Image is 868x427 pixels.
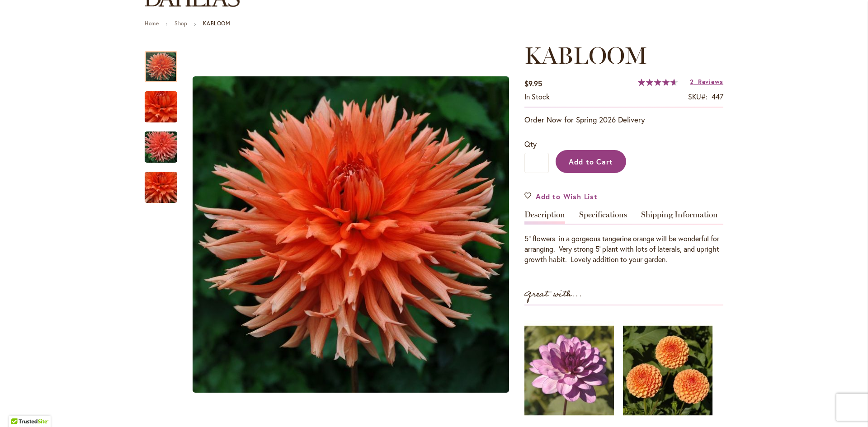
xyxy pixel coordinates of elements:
[524,92,550,101] span: In stock
[524,314,614,427] img: LAUREN MICHELE
[698,77,723,86] span: Reviews
[524,92,550,102] div: Availability
[536,191,598,202] span: Add to Wish List
[712,92,723,102] div: 447
[524,114,723,125] p: Order Now for Spring 2026 Delivery
[524,287,582,302] strong: Great with...
[638,79,678,86] div: 93%
[690,77,723,86] a: 2 Reviews
[128,159,193,216] img: KABLOOM
[128,126,193,169] img: KABLOOM
[175,20,187,27] a: Shop
[524,234,723,265] div: 5" flowers in a gorgeous tangerine orange will be wonderful for arranging. Very strong 5' plant w...
[569,157,613,166] span: Add to Cart
[690,77,694,86] span: 2
[524,191,598,202] a: Add to Wish List
[556,150,626,173] button: Add to Cart
[145,82,186,122] div: KABLOOM
[524,139,537,149] span: Qty
[145,122,186,163] div: KABLOOM
[524,211,565,224] a: Description
[128,85,193,129] img: KABLOOM
[145,163,177,203] div: KABLOOM
[193,76,509,393] img: KABLOOM
[145,20,159,27] a: Home
[203,20,230,27] strong: KABLOOM
[7,395,32,420] iframe: Launch Accessibility Center
[145,42,186,82] div: KABLOOM
[579,211,627,224] a: Specifications
[641,211,718,224] a: Shipping Information
[623,314,712,427] img: AMBER QUEEN
[524,41,647,70] span: KABLOOM
[524,79,542,88] span: $9.95
[524,211,723,265] div: Detailed Product Info
[688,92,708,101] strong: SKU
